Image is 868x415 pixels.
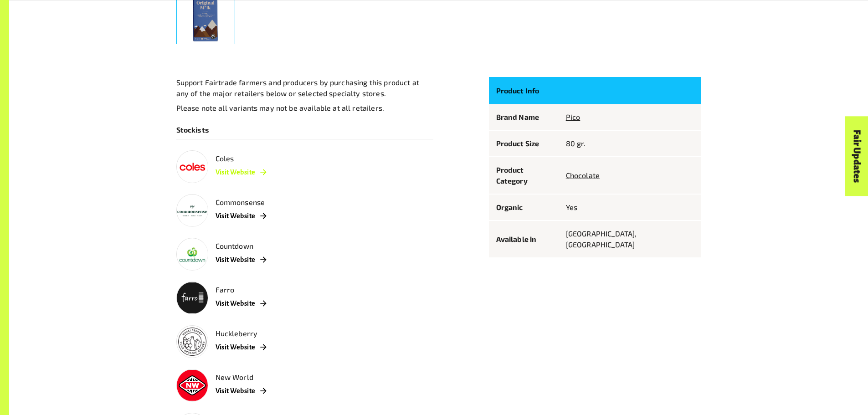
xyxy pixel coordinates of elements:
[496,202,551,213] p: Organic
[216,241,253,251] p: Countdown
[216,295,267,312] a: Visit Website
[496,138,551,149] p: Product Size
[496,112,551,123] p: Brand Name
[176,102,433,113] p: Please note all variants may not be available at all retailers.
[216,251,267,268] a: Visit Website
[566,171,600,179] a: Chocolate
[566,228,694,250] p: [GEOGRAPHIC_DATA], [GEOGRAPHIC_DATA]
[176,77,433,99] p: Support Fairtrade farmers and producers by purchasing this product at any of the major retailers ...
[216,284,235,295] p: Farro
[216,208,267,224] a: Visit Website
[566,113,580,121] a: Pico
[496,84,551,97] p: Product Info
[216,153,234,164] p: Coles
[496,164,551,186] p: Product Category
[566,138,694,149] p: 80 gr.
[496,234,551,245] p: Available in
[216,372,253,383] p: New World
[216,328,258,339] p: Huckleberry
[216,339,267,355] a: Visit Website
[216,164,267,180] a: Visit Website
[176,124,433,135] p: Stockists
[566,202,694,213] p: Yes
[216,383,267,399] a: Visit Website
[216,197,265,208] p: Commonsense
